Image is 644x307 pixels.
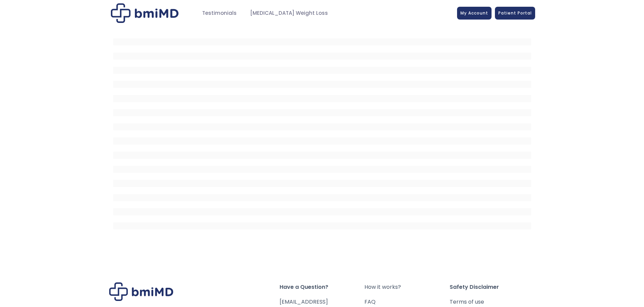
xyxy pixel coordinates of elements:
span: My Account [460,10,488,16]
iframe: MDI Patient Messaging Portal [113,31,531,234]
span: Have a Question? [280,282,365,292]
a: [MEDICAL_DATA] Weight Loss [243,7,335,20]
a: FAQ [364,297,450,307]
a: Terms of use [450,297,535,307]
a: Testimonials [195,7,243,20]
span: Safety Disclaimer [450,282,535,292]
a: My Account [457,7,492,20]
a: How it works? [364,282,450,292]
span: [MEDICAL_DATA] Weight Loss [250,9,328,17]
span: Testimonials [202,9,237,17]
span: Patient Portal [498,10,532,16]
img: Brand Logo [109,282,173,301]
img: Patient Messaging Portal [111,3,178,23]
a: Patient Portal [495,7,535,20]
